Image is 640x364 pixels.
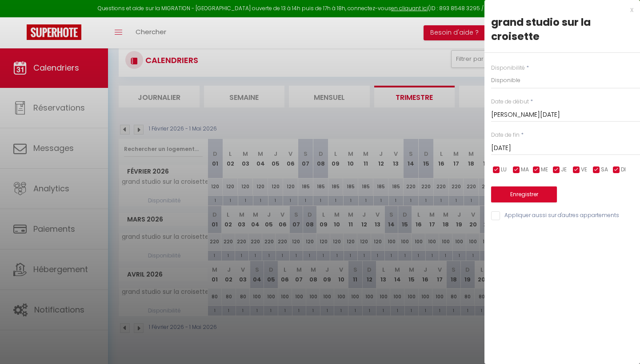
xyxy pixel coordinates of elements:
[484,4,633,15] div: x
[491,98,529,106] label: Date de début
[541,166,548,174] span: ME
[581,166,587,174] span: VE
[491,15,633,44] div: grand studio sur la croisette
[621,166,626,174] span: DI
[501,166,507,174] span: LU
[521,166,529,174] span: MA
[491,131,520,139] label: Date de fin
[601,166,608,174] span: SA
[491,64,525,72] label: Disponibilité
[561,166,567,174] span: JE
[491,186,557,202] button: Enregistrer
[7,4,34,30] button: Open LiveChat chat widget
